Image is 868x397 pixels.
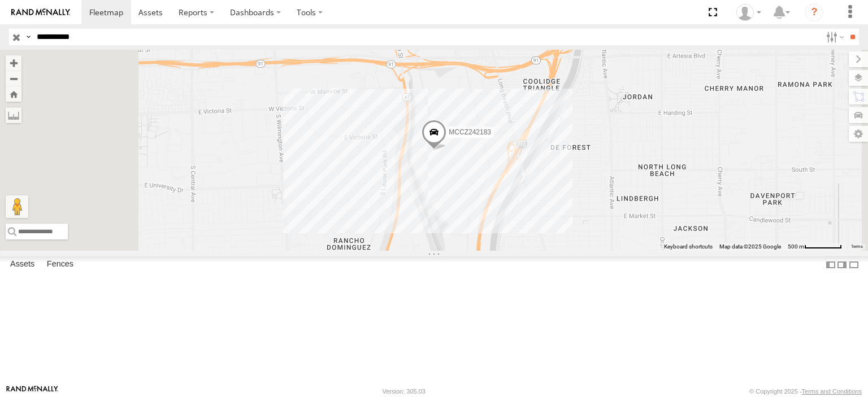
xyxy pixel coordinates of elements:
a: Visit our Website [6,386,58,397]
button: Map Scale: 500 m per 63 pixels [784,243,845,251]
div: © Copyright 2025 - [749,388,862,395]
label: Assets [5,257,40,273]
button: Keyboard shortcuts [664,243,713,251]
label: Dock Summary Table to the Left [825,256,836,273]
label: Measure [6,107,21,123]
span: Map data ©2025 Google [719,243,781,250]
span: MCCZ242183 [449,128,491,136]
button: Zoom out [6,71,21,86]
label: Map Settings [849,126,868,142]
img: rand-logo.svg [11,8,70,16]
a: Terms and Conditions [802,388,862,395]
div: Zulema McIntosch [732,4,765,21]
a: Terms [851,244,863,248]
label: Search Filter Options [822,29,846,45]
i: ? [805,3,823,21]
label: Fences [41,257,79,273]
button: Zoom in [6,55,21,71]
span: 500 m [788,243,804,250]
label: Dock Summary Table to the Right [836,256,848,273]
button: Drag Pegman onto the map to open Street View [6,195,28,218]
div: Version: 305.03 [383,388,426,395]
button: Zoom Home [6,86,21,102]
label: Search Query [24,29,33,45]
label: Hide Summary Table [848,256,860,273]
